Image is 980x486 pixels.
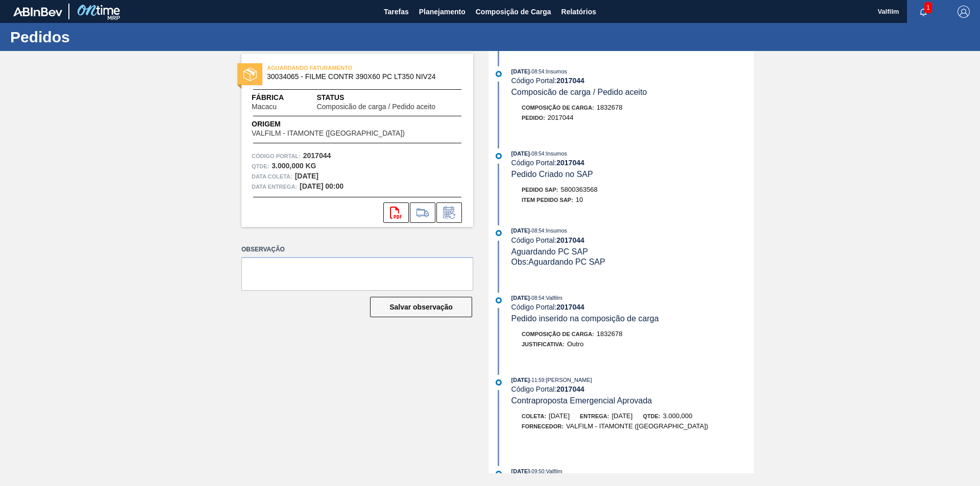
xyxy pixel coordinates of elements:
span: Pedido inserido na composição de carga [511,314,659,323]
span: Fornecedor: [522,423,563,429]
span: [DATE] [611,412,632,420]
span: 1832678 [597,104,623,111]
span: Obs: Aguardando PC SAP [511,258,605,266]
span: : Insumos [544,68,567,74]
span: : Insumos [544,227,567,234]
div: Código Portal: [511,76,754,85]
span: [DATE] [511,468,530,474]
span: [DATE] [511,150,530,157]
span: Pedido SAP: [522,187,558,193]
img: atual [496,297,502,303]
label: Observação [241,242,473,257]
span: Macacu [252,103,277,111]
strong: [DATE] 00:00 [300,182,344,190]
span: Qtde : [252,161,269,171]
span: 2017044 [548,114,574,121]
div: Código Portal: [511,303,754,311]
span: [DATE] [511,227,530,234]
span: Status [316,92,463,103]
span: Aguardando PC SAP [511,247,588,256]
span: : Valfilm [544,295,562,301]
div: Abrir arquivo PDF [383,202,409,223]
span: - 08:54 [530,228,544,234]
span: Relatórios [561,6,596,18]
span: Planejamento [419,6,465,18]
span: Pedido Criado no SAP [511,170,593,178]
span: Fábrica [252,92,309,103]
div: Informar alteração no pedido [436,202,462,223]
strong: [DATE] [295,172,318,180]
img: atual [496,471,502,477]
span: Contraproposta Emergencial Aprovada [511,396,652,405]
span: AGUARDANDO FATURAMENTO [267,63,410,73]
span: 1832678 [597,330,623,338]
span: Data entrega: [252,182,297,192]
span: : Insumos [544,150,567,157]
div: Código Portal: [511,159,754,167]
span: [DATE] [511,68,530,74]
div: Ir para Composição de Carga [410,202,435,223]
strong: 3.000,000 KG [272,162,316,170]
span: - 09:50 [530,469,544,474]
img: atual [496,230,502,236]
img: Logout [958,6,970,18]
span: Qtde: [643,413,660,419]
span: Composicão de carga / Pedido aceito [316,103,435,111]
span: [DATE] [511,377,530,383]
span: [DATE] [511,295,530,301]
span: 10 [576,196,583,203]
strong: 2017044 [556,236,584,244]
span: Composição de Carga : [522,331,594,337]
span: 3.000,000 [663,412,693,420]
span: 5800363568 [561,186,598,193]
span: Composicão de carga / Pedido aceito [511,88,647,96]
div: Código Portal: [511,385,754,393]
span: VALFILM - ITAMONTE ([GEOGRAPHIC_DATA]) [566,422,708,430]
span: : Valfilm [544,468,562,474]
span: Justificativa: [522,341,565,347]
h1: Pedidos [10,31,191,43]
img: TNhmsLtSVTkK8tSr43FrP2fwEKptu5GPRR3wAAAABJRU5ErkJggg== [13,7,62,16]
span: Pedido : [522,115,545,121]
img: atual [496,153,502,159]
span: Origem [252,119,434,130]
strong: 2017044 [556,76,584,85]
span: Outro [567,340,584,348]
span: Tarefas [384,6,409,18]
strong: 2017044 [556,385,584,393]
span: VALFILM - ITAMONTE ([GEOGRAPHIC_DATA]) [252,130,405,137]
img: atual [496,379,502,386]
span: Composição de Carga : [522,105,594,111]
span: 30034065 - FILME CONTR 390X60 PC LT350 NIV24 [267,73,452,81]
strong: 2017044 [556,303,584,311]
span: Composição de Carga [476,6,551,18]
button: Notificações [907,5,940,19]
div: Código Portal: [511,236,754,244]
strong: 2017044 [556,159,584,167]
span: - 11:59 [530,377,544,383]
span: Data coleta: [252,171,292,182]
img: status [243,68,257,81]
span: Item pedido SAP: [522,197,573,203]
strong: 2017044 [303,151,331,160]
span: - 08:54 [530,295,544,301]
span: Entrega: [580,413,609,419]
span: - 08:54 [530,69,544,74]
span: - 08:54 [530,151,544,157]
span: 1 [924,2,932,13]
img: atual [496,71,502,77]
span: [DATE] [549,412,570,420]
span: Coleta: [522,413,546,419]
span: Código Portal: [252,151,301,161]
span: : [PERSON_NAME] [544,377,592,383]
button: Salvar observação [370,297,472,317]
